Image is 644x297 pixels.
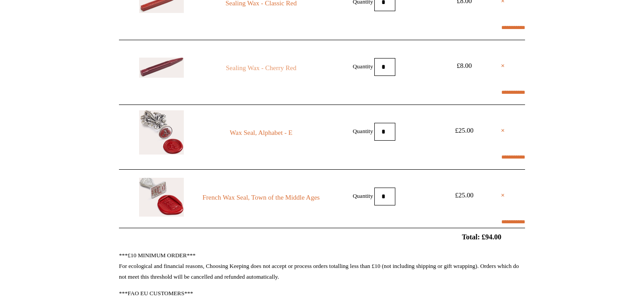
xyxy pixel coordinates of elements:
div: £25.00 [444,190,484,201]
p: ***£10 MINIMUM ORDER*** For ecological and financial reasons, Choosing Keeping does not accept or... [119,250,525,282]
label: Quantity [353,127,373,134]
img: French Wax Seal, Town of the Middle Ages [139,178,184,217]
a: × [501,125,505,136]
div: £8.00 [444,60,484,71]
a: × [501,190,505,201]
a: French Wax Seal, Town of the Middle Ages [200,192,322,203]
a: Sealing Wax - Cherry Red [200,63,322,73]
label: Quantity [353,192,373,199]
img: Sealing Wax - Cherry Red [139,58,184,78]
h2: Total: £94.00 [98,233,546,241]
a: Wax Seal, Alphabet - E [200,127,322,138]
img: Wax Seal, Alphabet - E [139,110,184,155]
div: £25.00 [444,125,484,136]
label: Quantity [353,63,373,69]
a: × [501,60,505,71]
